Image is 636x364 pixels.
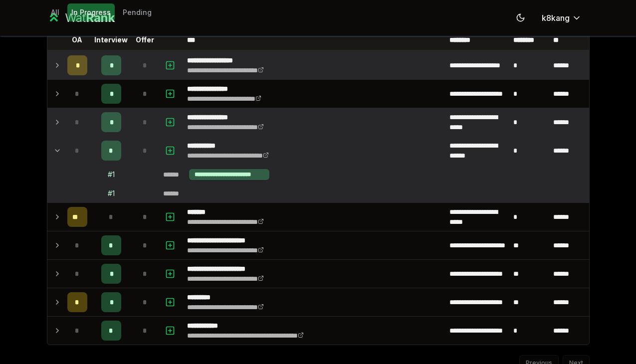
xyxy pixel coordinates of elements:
[65,10,115,26] div: Wat
[542,12,570,24] span: k8kang
[94,35,128,45] p: Interview
[67,3,115,21] button: In Progress
[108,170,115,180] div: # 1
[534,9,590,27] button: k8kang
[136,35,154,45] p: Offer
[47,3,63,21] button: All
[119,3,156,21] button: Pending
[72,35,82,45] p: OA
[108,188,115,198] div: # 1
